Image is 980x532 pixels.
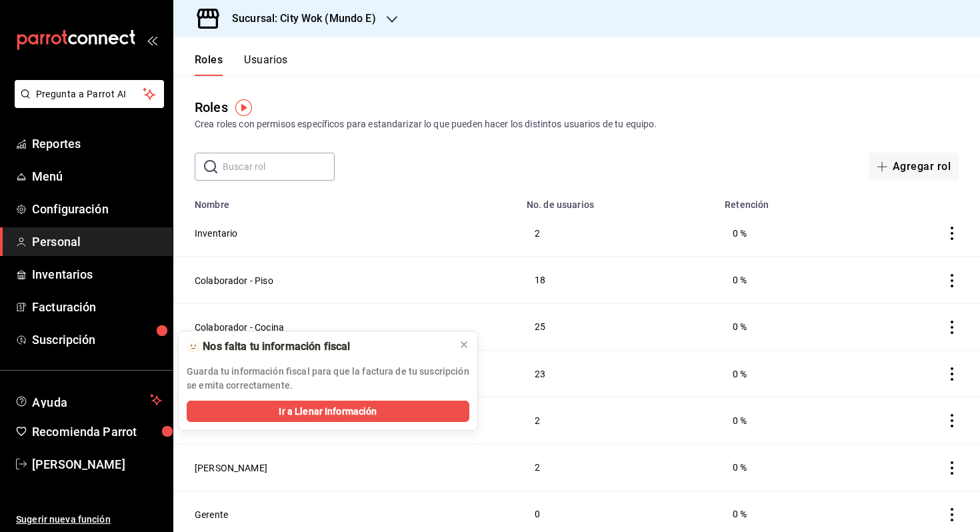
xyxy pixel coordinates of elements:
span: Inventarios [32,265,162,283]
button: Colaborador - Piso [195,274,273,287]
th: Nombre [173,191,519,210]
button: Colaborador - Cocina [195,321,284,334]
div: Roles [195,97,228,117]
td: 2 [519,210,717,257]
button: Ir a Llenar Información [187,401,469,422]
button: Agregar rol [869,153,959,181]
button: Gerente [195,508,228,521]
button: Usuarios [244,53,288,76]
td: 0 % [717,210,859,257]
button: actions [945,274,959,287]
span: Sugerir nueva función [16,513,162,527]
td: 2 [519,444,717,491]
td: 25 [519,303,717,350]
button: actions [945,367,959,381]
div: navigation tabs [195,53,288,76]
span: Facturación [32,298,162,316]
span: [PERSON_NAME] [32,455,162,473]
td: 0 % [717,257,859,303]
button: open_drawer_menu [147,35,157,45]
td: 0 % [717,444,859,491]
button: [PERSON_NAME] [195,461,267,475]
button: Pregunta a Parrot AI [15,80,164,108]
span: Suscripción [32,331,162,349]
p: Guarda tu información fiscal para que la factura de tu suscripción se emita correctamente. [187,365,469,393]
span: Ir a Llenar Información [279,405,377,419]
button: actions [945,414,959,427]
button: actions [945,508,959,521]
span: Pregunta a Parrot AI [36,87,143,101]
button: actions [945,227,959,240]
td: 2 [519,397,717,444]
td: 18 [519,257,717,303]
span: Ayuda [32,392,145,408]
td: 0 % [717,303,859,350]
button: actions [945,321,959,334]
a: Pregunta a Parrot AI [9,97,164,111]
span: Reportes [32,135,162,153]
div: 🫥 Nos falta tu información fiscal [187,339,448,354]
th: Retención [717,191,859,210]
td: 0 % [717,397,859,444]
span: Menú [32,167,162,185]
h3: Sucursal: City Wok (Mundo E) [221,11,376,27]
button: Inventario [195,227,238,240]
input: Buscar rol [223,153,335,180]
th: No. de usuarios [519,191,717,210]
td: 23 [519,350,717,397]
td: 0 % [717,350,859,397]
span: Personal [32,233,162,251]
img: Tooltip marker [235,99,252,116]
div: Crea roles con permisos específicos para estandarizar lo que pueden hacer los distintos usuarios ... [195,117,959,131]
button: Roles [195,53,223,76]
span: Recomienda Parrot [32,423,162,441]
button: actions [945,461,959,475]
span: Configuración [32,200,162,218]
